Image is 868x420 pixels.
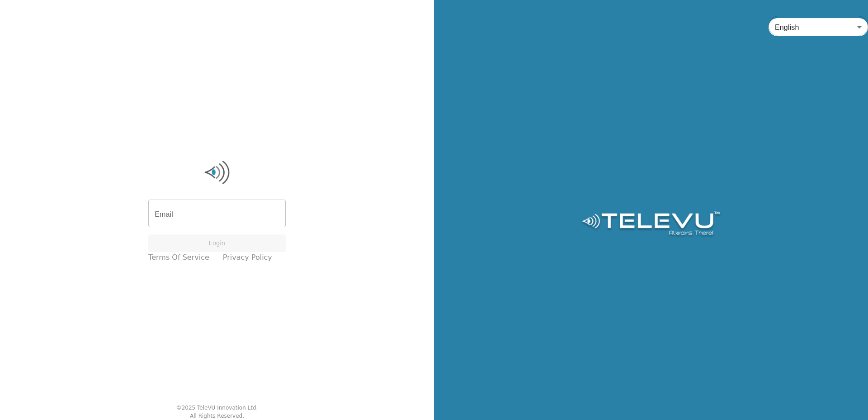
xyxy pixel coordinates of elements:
a: Terms of Service [148,252,209,263]
a: Privacy Policy [223,252,272,263]
div: All Rights Reserved. [190,412,244,420]
img: Logo [580,211,721,239]
div: English [769,14,868,40]
img: Logo [148,159,286,186]
div: © 2025 TeleVU Innovation Ltd. [176,404,258,412]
